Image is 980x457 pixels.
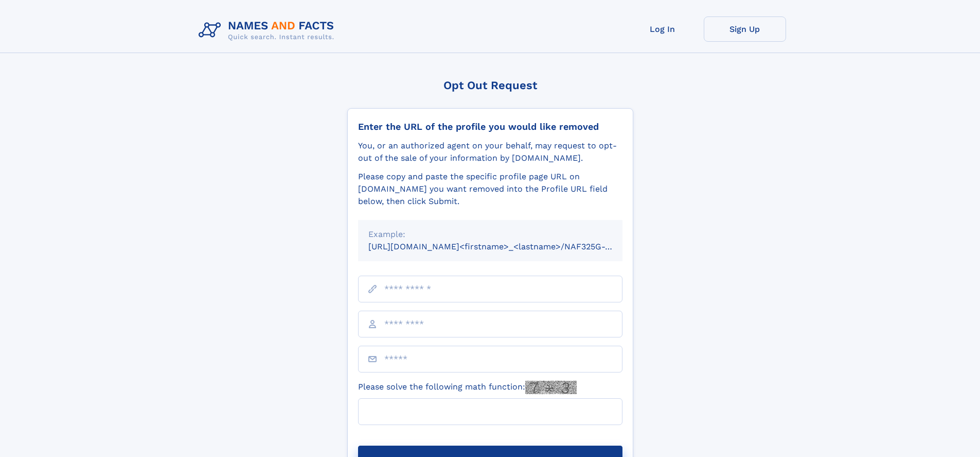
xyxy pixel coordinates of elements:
[358,381,577,394] label: Please solve the following math function:
[194,16,343,44] img: Logo Names and Facts
[358,171,622,208] div: Please copy and paste the specific profile page URL on [DOMAIN_NAME] you want removed into the Pr...
[704,16,786,42] a: Sign Up
[368,228,612,241] div: Example:
[347,79,633,92] div: Opt Out Request
[621,16,704,42] a: Log In
[358,121,622,132] div: Enter the URL of the profile you would like removed
[358,140,622,164] div: You, or an authorized agent on your behalf, may request to opt-out of the sale of your informatio...
[368,242,642,251] small: [URL][DOMAIN_NAME]<firstname>_<lastname>/NAF325G-xxxxxxxx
